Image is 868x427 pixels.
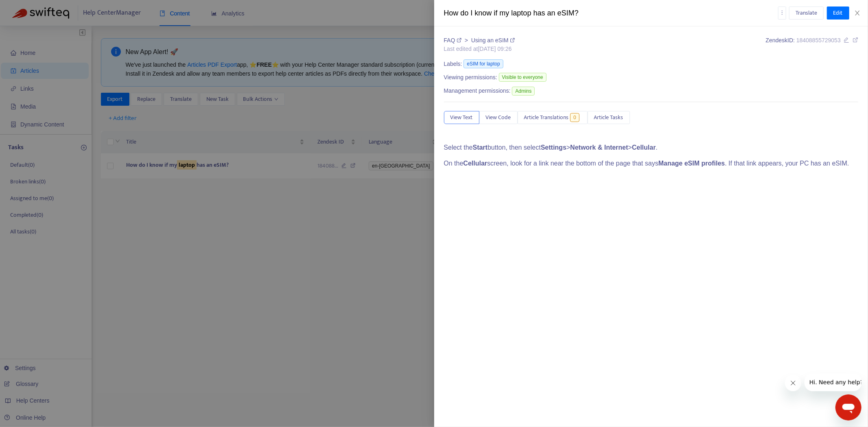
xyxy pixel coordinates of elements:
[518,111,588,124] button: Article Translations0
[450,113,473,122] span: View Text
[778,7,786,20] button: more
[479,111,518,124] button: View Code
[499,73,547,82] span: Visible to everyone
[833,9,843,17] span: Edit
[570,144,628,151] strong: Network & Internet
[854,10,861,16] span: close
[570,113,579,122] span: 0
[471,37,515,44] a: Using an eSIM
[444,144,658,151] span: Select the button, then select > > .
[444,8,778,19] div: How do I know if my laptop has an eSIM?
[632,144,656,151] strong: Cellular
[588,111,630,124] button: Article Tasks
[444,111,479,124] button: View Text
[852,9,863,17] button: Close
[512,87,535,96] span: Admins
[486,113,511,122] span: View Code
[444,87,511,95] span: Management permissions:
[594,113,623,122] span: Article Tasks
[444,45,515,53] div: Last edited at [DATE] 09:26
[464,160,488,167] strong: Cellular
[464,59,503,68] span: eSIM for laptop
[444,60,462,68] span: Labels:
[805,373,861,391] iframe: Message from company
[5,6,59,12] span: Hi. Need any help?
[789,7,824,20] button: Translate
[444,36,515,45] div: >
[796,9,817,17] span: Translate
[658,160,725,167] strong: Manage eSIM profiles
[785,375,801,391] iframe: Close message
[827,7,849,20] button: Edit
[524,113,569,122] span: Article Translations
[835,394,861,420] iframe: Button to launch messaging window
[473,144,488,151] strong: Start
[444,73,497,82] span: Viewing permissions:
[444,37,464,44] a: FAQ
[779,10,785,15] span: more
[444,160,849,167] span: On the screen, look for a link near the bottom of the page that says . If that link appears, your...
[766,36,858,53] div: Zendesk ID:
[796,37,841,44] span: 18408855729053
[541,144,566,151] strong: Settings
